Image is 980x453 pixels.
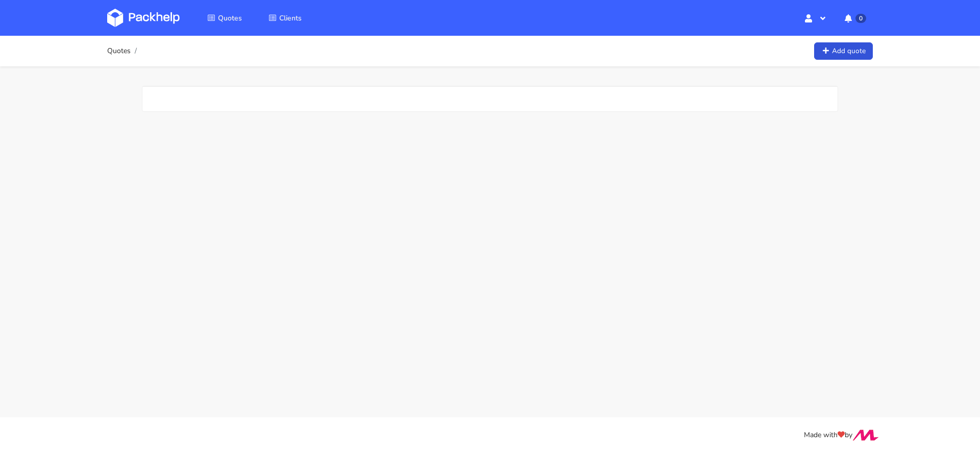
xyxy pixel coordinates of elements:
[94,430,886,441] div: Made with by
[107,47,131,55] a: Quotes
[107,9,180,27] img: Dashboard
[814,42,873,60] a: Add quote
[218,13,242,23] span: Quotes
[837,9,873,27] button: 0
[195,9,254,27] a: Quotes
[852,430,879,441] img: Move Closer
[256,9,314,27] a: Clients
[855,14,866,23] span: 0
[279,13,302,23] span: Clients
[107,41,140,61] nav: breadcrumb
